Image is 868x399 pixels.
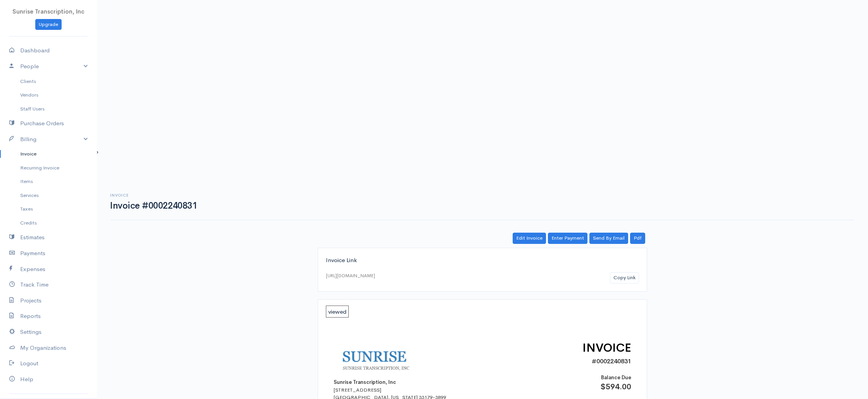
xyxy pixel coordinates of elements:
[601,374,631,381] span: Balance Due
[35,19,62,30] a: Upgrade
[326,272,375,279] div: [URL][DOMAIN_NAME]
[334,379,396,385] b: Sunrise Transcription, Inc
[326,256,639,265] div: Invoice Link
[334,339,431,378] img: logo-41.gif
[110,201,197,211] h1: Invoice #0002240831
[513,233,546,244] a: Edit Invoice
[610,272,639,283] button: Copy Link
[600,382,631,392] span: $594.00
[12,8,84,15] span: Sunrise Transcription, Inc
[592,357,631,365] span: #0002240831
[582,340,631,355] span: INVOICE
[110,193,197,197] h6: Invoice
[548,233,587,244] a: Enter Payment
[630,233,645,244] a: Pdf
[326,306,349,318] span: viewed
[589,233,628,244] a: Send By Email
